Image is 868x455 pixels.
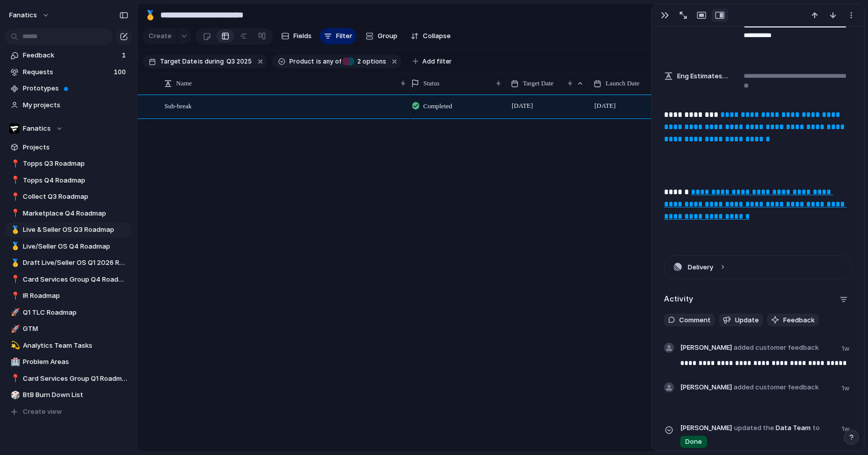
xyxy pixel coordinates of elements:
[5,239,132,254] a: 🥇Live/Seller OS Q4 Roadmap
[842,422,852,434] span: 1w
[9,390,19,400] button: 🎲
[203,57,224,66] span: during
[23,308,128,318] span: Q1 TLC Roadmap
[664,314,715,327] button: Comment
[23,159,128,169] span: Topps Q3 Roadmap
[9,275,19,285] button: 📍
[5,404,132,419] button: Create view
[11,158,18,170] div: 📍
[277,28,316,44] button: Fields
[23,324,128,334] span: GTM
[719,314,763,327] button: Update
[314,56,343,67] button: isany of
[23,258,128,268] span: Draft Live/Seller OS Q1 2026 Roadmap
[5,140,132,155] a: Projects
[293,31,312,41] span: Fields
[23,225,128,235] span: Live & Seller OS Q3 Roadmap
[23,83,128,94] span: Prototypes
[11,224,18,236] div: 🥇
[407,28,455,44] button: Collapse
[664,293,693,305] h2: Activity
[9,291,19,301] button: 📍
[9,241,19,252] button: 🥇
[9,192,19,202] button: 📍
[23,124,51,134] span: Fanatics
[5,354,132,370] a: 🏥Problem Areas
[197,56,225,67] button: isduring
[11,207,18,219] div: 📍
[354,57,386,66] span: options
[289,57,314,66] span: Product
[735,315,759,325] span: Update
[679,315,711,325] span: Comment
[5,288,132,304] a: 📍IR Roadmap
[5,338,132,353] div: 💫Analytics Team Tasks
[5,255,132,270] a: 🥇Draft Live/Seller OS Q1 2026 Roadmap
[813,423,820,433] span: to
[336,31,352,41] span: Filter
[9,159,19,169] button: 📍
[592,100,618,112] span: [DATE]
[423,101,452,111] span: Completed
[11,174,18,186] div: 📍
[23,407,62,417] span: Create view
[407,54,458,69] button: Add filter
[664,256,851,279] button: Delivery
[677,71,729,81] span: Eng Estimates (B/iOs/A/W) in Cycles
[685,437,702,447] span: Done
[5,7,55,23] button: fanatics
[680,423,732,433] span: [PERSON_NAME]
[842,344,852,354] span: 1w
[423,78,440,88] span: Status
[23,175,128,186] span: Topps Q4 Roadmap
[11,274,18,285] div: 📍
[114,67,128,77] span: 100
[11,290,18,302] div: 📍
[23,50,119,60] span: Feedback
[11,257,18,269] div: 🥇
[9,225,19,235] button: 🥇
[5,321,132,337] div: 🚀GTM
[320,28,356,44] button: Filter
[9,258,19,268] button: 🥇
[11,307,18,318] div: 🚀
[11,240,18,252] div: 🥇
[226,57,252,66] span: Q3 2025
[122,50,128,60] span: 1
[23,241,128,252] span: Live/Seller OS Q4 Roadmap
[23,357,128,367] span: Problem Areas
[5,371,132,386] a: 📍Card Services Group Q1 Roadmap
[224,56,254,67] button: Q3 2025
[5,156,132,171] a: 📍Topps Q3 Roadmap
[734,423,774,433] span: updated the
[5,98,132,113] a: My projects
[198,57,203,66] span: is
[783,315,815,325] span: Feedback
[5,222,132,237] a: 🥇Live & Seller OS Q3 Roadmap
[23,67,111,77] span: Requests
[5,189,132,204] a: 📍Collect Q3 Roadmap
[23,100,128,110] span: My projects
[342,56,388,67] button: 2 options
[523,78,554,88] span: Target Date
[767,314,819,327] button: Feedback
[680,422,836,449] span: Data Team
[5,173,132,188] a: 📍Topps Q4 Roadmap
[164,100,191,111] span: Sub-break
[5,272,132,287] div: 📍Card Services Group Q4 Roadmap
[160,57,197,66] span: Target Date
[378,31,397,41] span: Group
[5,65,132,80] a: Requests100
[9,324,19,334] button: 🚀
[423,31,451,41] span: Collapse
[5,387,132,403] div: 🎲BtB Burn Down List
[5,81,132,96] a: Prototypes
[680,343,819,353] span: [PERSON_NAME]
[9,175,19,186] button: 📍
[316,57,321,66] span: is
